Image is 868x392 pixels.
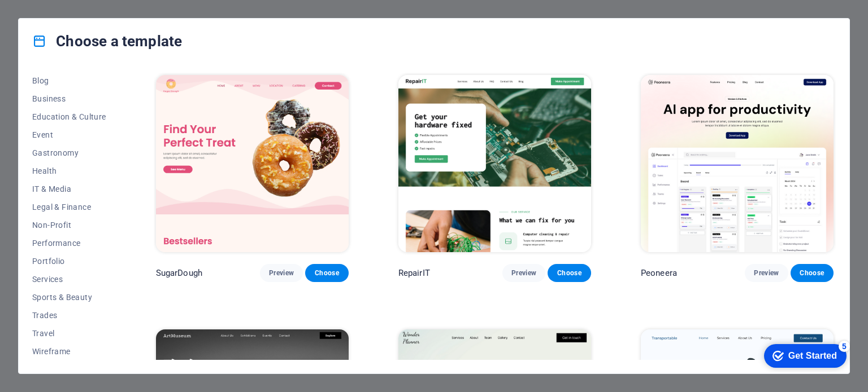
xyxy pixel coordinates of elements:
[32,347,106,356] span: Wireframe
[32,166,106,175] span: Health
[156,267,202,279] p: SugarDough
[800,268,824,278] span: Choose
[32,126,106,144] button: Event
[557,268,581,278] span: Choose
[32,329,106,338] span: Travel
[32,198,106,216] button: Legal & Finance
[32,293,106,302] span: Sports & Beauty
[32,306,106,324] button: Trades
[156,75,349,252] img: SugarDough
[791,264,834,282] button: Choose
[32,180,106,198] button: IT & Media
[32,275,106,284] span: Services
[754,268,779,278] span: Preview
[32,342,106,360] button: Wireframe
[269,268,294,278] span: Preview
[32,90,106,108] button: Business
[32,162,106,180] button: Health
[32,144,106,162] button: Gastronomy
[32,288,106,306] button: Sports & Beauty
[32,239,106,248] span: Performance
[511,268,536,278] span: Preview
[32,311,106,320] span: Trades
[32,32,182,50] h4: Choose a template
[641,267,677,279] p: Peoneera
[84,2,95,14] div: 5
[9,6,92,29] div: Get Started 5 items remaining, 0% complete
[32,108,106,126] button: Education & Culture
[32,94,106,103] span: Business
[32,148,106,157] span: Gastronomy
[398,267,430,279] p: RepairIT
[32,202,106,212] span: Legal & Finance
[305,264,348,282] button: Choose
[32,221,106,230] span: Non-Profit
[314,268,339,278] span: Choose
[32,112,106,121] span: Education & Culture
[32,216,106,234] button: Non-Profit
[398,75,591,252] img: RepairIT
[745,264,788,282] button: Preview
[32,72,106,90] button: Blog
[32,257,106,266] span: Portfolio
[32,252,106,270] button: Portfolio
[32,234,106,252] button: Performance
[641,75,834,252] img: Peoneera
[32,76,106,85] span: Blog
[32,130,106,139] span: Event
[32,270,106,288] button: Services
[502,264,545,282] button: Preview
[260,264,303,282] button: Preview
[32,184,106,193] span: IT & Media
[548,264,591,282] button: Choose
[32,324,106,342] button: Travel
[33,12,82,23] div: Get Started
